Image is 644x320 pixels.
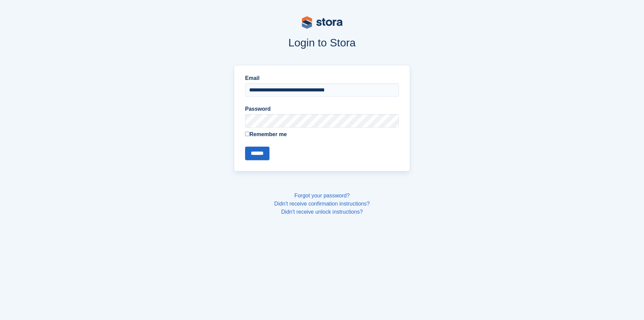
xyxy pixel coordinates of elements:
[294,193,350,198] a: Forgot your password?
[245,74,399,82] label: Email
[245,105,399,113] label: Password
[245,132,249,136] input: Remember me
[245,130,399,138] label: Remember me
[274,201,369,207] a: Didn't receive confirmation instructions?
[281,209,363,215] a: Didn't receive unlock instructions?
[302,16,342,29] img: stora-logo-53a41332b3708ae10de48c4981b4e9114cc0af31d8433b30ea865607fb682f29.svg
[105,37,539,49] h1: Login to Stora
